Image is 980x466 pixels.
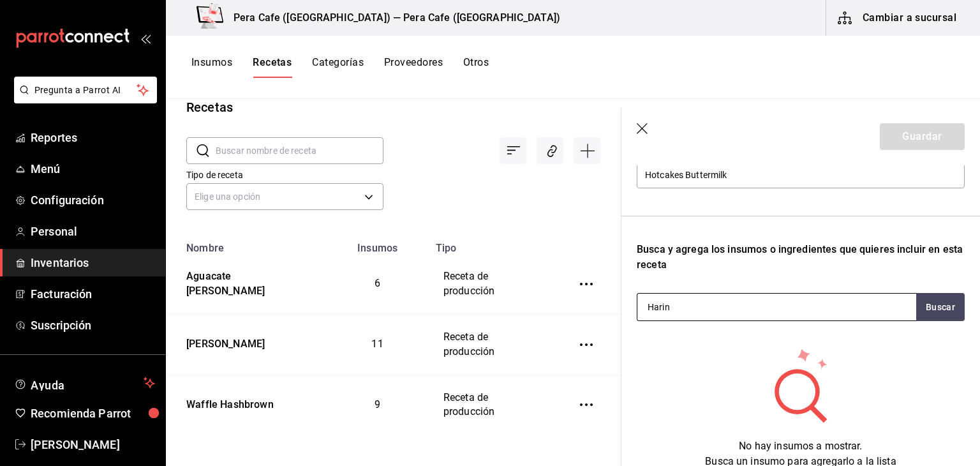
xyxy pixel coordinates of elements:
[500,137,526,164] div: Ordenar por
[181,264,312,299] div: Aguacate [PERSON_NAME]
[186,170,383,179] label: Tipo de receta
[31,192,155,209] span: Configuración
[31,254,155,271] span: Inventarios
[34,84,137,97] span: Pregunta a Parrot AI
[140,33,151,43] button: open_drawer_menu
[637,294,765,320] input: Buscar insumo
[253,56,292,78] button: Recetas
[428,375,557,435] td: Receta de producción
[31,405,155,422] span: Recomienda Parrot
[375,277,380,289] span: 6
[191,56,489,78] div: navigation tabs
[31,317,155,334] span: Suscripción
[166,234,327,254] th: Nombre
[181,332,265,352] div: [PERSON_NAME]
[371,338,383,350] span: 11
[537,137,563,164] div: Asociar recetas
[9,93,157,106] a: Pregunta a Parrot AI
[327,234,428,254] th: Insumos
[31,285,155,303] span: Facturación
[428,314,557,375] td: Receta de producción
[574,137,600,164] div: Agregar receta
[312,56,364,78] button: Categorías
[166,234,621,435] table: inventoriesTable
[191,56,232,78] button: Insumos
[31,129,155,146] span: Reportes
[916,293,965,321] button: Buscar
[428,254,557,314] td: Receta de producción
[186,98,233,117] div: Recetas
[31,223,155,240] span: Personal
[186,183,383,210] div: Elige una opción
[181,393,274,412] div: Waffle Hashbrown
[31,160,155,177] span: Menú
[384,56,443,78] button: Proveedores
[216,138,383,163] input: Buscar nombre de receta
[463,56,489,78] button: Otros
[223,10,560,26] h3: Pera Cafe ([GEOGRAPHIC_DATA]) — Pera Cafe ([GEOGRAPHIC_DATA])
[31,375,138,391] span: Ayuda
[14,77,157,103] button: Pregunta a Parrot AI
[375,398,380,410] span: 9
[428,234,557,254] th: Tipo
[31,436,155,453] span: [PERSON_NAME]
[637,242,965,273] div: Busca y agrega los insumos o ingredientes que quieres incluir en esta receta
